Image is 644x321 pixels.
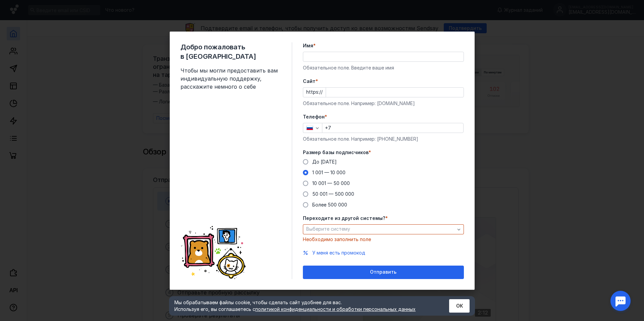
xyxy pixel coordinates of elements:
span: Размер базы подписчиков [303,149,369,156]
span: Более 500 000 [312,202,347,208]
span: 50 001 — 500 000 [312,191,354,197]
div: Обязательное поле. Например: [DOMAIN_NAME] [303,100,464,107]
span: Выберите систему [306,226,350,232]
div: Необходимо заполнить поле [303,236,464,243]
button: ОК [449,299,470,313]
span: Отправить [370,269,396,275]
span: Телефон [303,113,325,120]
button: Выберите систему [303,224,464,234]
span: Добро пожаловать в [GEOGRAPHIC_DATA] [180,42,281,61]
span: У меня есть промокод [312,250,365,256]
div: Мы обрабатываем файлы cookie, чтобы сделать сайт удобнее для вас. Используя его, вы соглашаетесь c [174,299,433,313]
span: Cайт [303,78,316,85]
span: До [DATE] [312,159,337,165]
span: 10 001 — 50 000 [312,180,350,186]
button: Отправить [303,266,464,279]
a: политикой конфиденциальности и обработки персональных данных [255,306,416,312]
div: Обязательное поле. Введите ваше имя [303,64,464,71]
div: Обязательное поле. Например: [PHONE_NUMBER] [303,136,464,142]
span: Чтобы мы могли предоставить вам индивидуальную поддержку, расскажите немного о себе [180,66,281,91]
span: Имя [303,42,313,49]
span: 1 001 — 10 000 [312,170,345,175]
button: У меня есть промокод [312,249,365,256]
span: Переходите из другой системы? [303,215,385,222]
